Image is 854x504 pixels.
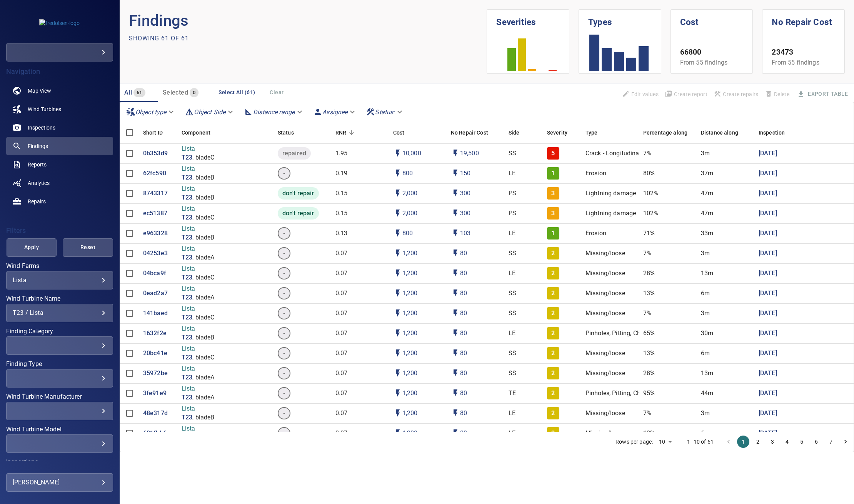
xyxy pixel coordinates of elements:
p: 48e317d [143,409,168,418]
a: T23 [182,313,192,322]
button: Go to page 6 [810,436,822,448]
a: [DATE] [759,409,777,418]
label: Wind Farms [6,263,113,269]
button: Go to page 4 [781,436,793,448]
p: 0.07 [335,269,348,278]
svg: Auto cost [393,289,402,298]
label: Wind Turbine Name [6,296,113,302]
p: T23 [182,193,192,202]
p: 71% [643,229,655,238]
p: 1,200 [402,249,418,258]
span: Findings that are included in repair orders can not be deleted [762,88,792,101]
p: , bladeC [192,353,214,362]
p: SS [509,249,516,258]
span: Apply the latest inspection filter to create repairs [711,88,762,101]
a: 3fe91e9 [143,389,167,398]
p: Erosion [585,169,606,178]
a: [DATE] [759,269,777,278]
p: T23 [182,153,192,162]
div: Severity [547,122,567,143]
p: 2 [551,249,555,258]
a: ec51387 [143,209,167,218]
p: , bladeA [192,253,214,262]
svg: Auto cost [393,189,402,198]
svg: Auto impact [451,289,460,298]
div: Status [274,122,332,143]
label: Finding Category [6,328,113,334]
p: 62fc590 [143,169,166,178]
p: 103 [460,229,470,238]
p: , bladeB [192,233,214,242]
svg: Auto cost [393,169,402,178]
span: Repairs [28,198,46,205]
div: Percentage along [639,122,697,143]
h1: Cost [680,10,744,29]
em: Assignee [322,108,347,116]
a: 0ead2a7 [143,289,168,298]
div: fredolsen [6,43,113,62]
em: Object Side [194,108,225,116]
p: 7% [643,149,651,158]
p: T23 [182,253,192,262]
div: No Repair Cost [447,122,505,143]
a: T23 [182,213,192,222]
p: 2,000 [402,209,418,218]
p: e963328 [143,229,168,238]
div: T23 / Lista [13,309,107,316]
p: 800 [402,229,413,238]
p: 300 [460,209,470,218]
a: T23 [182,353,192,362]
p: PS [509,209,516,218]
span: - [279,229,290,238]
p: 80 [460,249,467,258]
a: T23 [182,413,192,422]
p: SS [509,149,516,158]
p: 04bca9f [143,269,166,278]
p: , bladeC [192,273,214,282]
span: don't repair [278,209,319,218]
span: don't repair [278,189,319,198]
span: From 55 findings [680,59,727,66]
p: 102% [643,189,659,198]
h4: Filters [6,227,113,235]
p: [DATE] [759,229,777,238]
button: Go to page 3 [766,436,779,448]
p: 2,000 [402,189,418,198]
span: Apply [16,243,47,252]
p: PS [509,189,516,198]
div: Distance range [241,105,307,119]
p: T23 [182,293,192,302]
a: 35972be [143,369,168,378]
button: Go to page 2 [752,436,764,448]
p: T23 [182,173,192,182]
a: reports noActive [6,155,113,174]
a: T23 [182,373,192,382]
p: Lista [182,245,215,253]
div: Distance along [697,122,755,143]
div: Projected additional costs incurred by waiting 1 year to repair. This is a function of possible i... [451,122,488,143]
div: Repair Now Ratio: The ratio of the additional incurred cost of repair in 1 year and the cost of r... [335,122,346,143]
p: LE [509,269,515,278]
div: Cost [389,122,447,143]
p: 04253e3 [143,249,168,258]
a: 8743317 [143,189,168,198]
button: Sort [346,127,357,138]
p: T23 [182,333,192,342]
p: , bladeA [192,293,214,302]
p: , bladeA [192,373,214,382]
div: Object type [123,105,179,119]
svg: Auto cost [393,409,402,418]
p: [DATE] [759,389,777,398]
p: Lista [182,165,215,173]
a: [DATE] [759,369,777,378]
svg: Auto cost [393,149,402,158]
div: Inspection [755,122,851,143]
svg: Auto cost [393,349,402,358]
div: The base labour and equipment costs to repair the finding. Does not include the loss of productio... [393,122,405,143]
span: Analytics [28,179,50,187]
a: [DATE] [759,349,777,358]
svg: Auto cost [393,229,402,238]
